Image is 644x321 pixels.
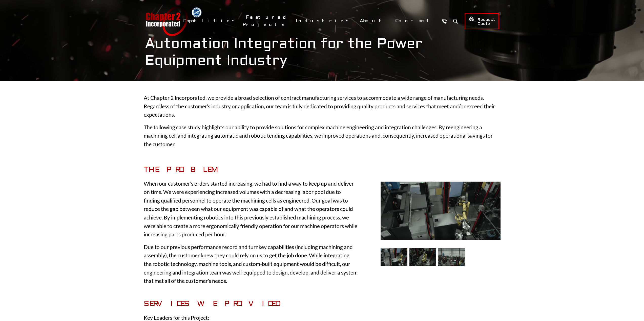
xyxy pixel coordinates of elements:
[465,13,499,29] a: Request Quote
[440,16,449,26] a: Call Us
[357,15,389,26] a: About
[293,15,354,26] a: Industries
[451,16,460,26] button: Search
[392,15,437,26] a: Contact
[144,93,501,119] p: At Chapter 2 Incorporated, we provide a broad selection of contract manufacturing services to acc...
[144,165,358,174] h3: The Problem
[469,16,495,27] span: Request Quote
[243,12,290,30] a: Featured Projects
[145,35,499,69] h1: Automation Integration for the Power Equipment Industry
[144,299,501,308] h3: Services We Provided
[145,6,188,36] a: Chapter 2 Incorporated
[144,179,358,239] p: When our customer’s orders started increasing, we had to find a way to keep up and deliver on tim...
[180,15,240,26] a: Capabilities
[144,243,358,285] p: Due to our previous performance record and turnkey capabilities (including machining and assembly...
[144,123,501,149] p: The following case study highlights our ability to provide solutions for complex machine engineer...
